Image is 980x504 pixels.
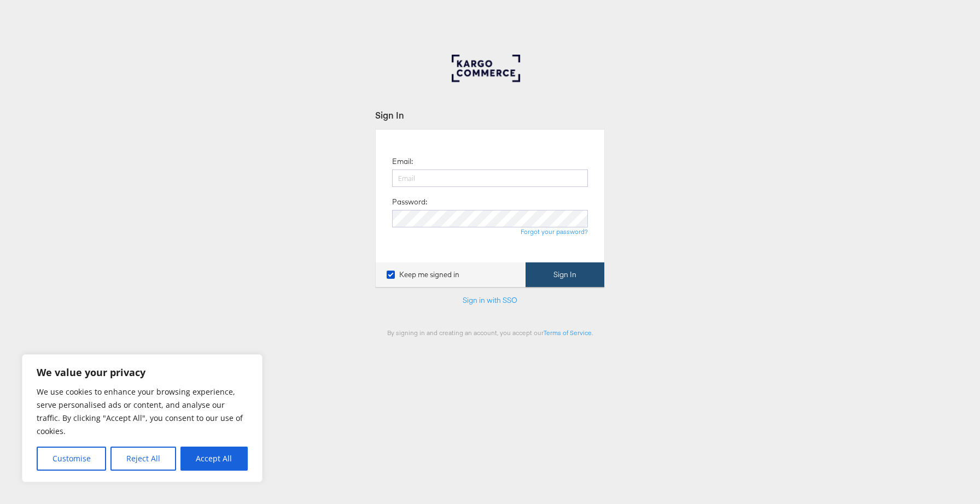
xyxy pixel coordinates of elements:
label: Email: [392,156,413,167]
p: We use cookies to enhance your browsing experience, serve personalised ads or content, and analys... [37,385,248,438]
button: Customise [37,447,106,471]
div: We value your privacy [22,354,262,482]
label: Password: [392,197,427,207]
div: By signing in and creating an account, you accept our . [375,329,605,337]
p: We value your privacy [37,366,248,379]
a: Forgot your password? [521,227,588,236]
button: Sign In [526,262,604,287]
a: Terms of Service [544,329,592,337]
label: Keep me signed in [387,269,459,280]
a: Sign in with SSO [463,295,517,305]
div: Sign In [375,109,605,121]
button: Accept All [180,447,248,471]
input: Email [392,169,588,187]
button: Reject All [110,447,176,471]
